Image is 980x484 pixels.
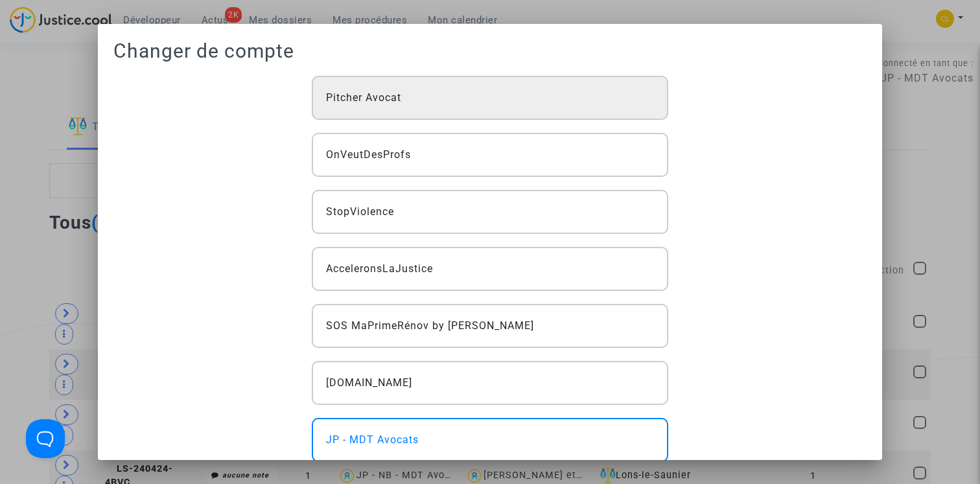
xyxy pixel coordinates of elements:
[326,375,412,391] span: [DOMAIN_NAME]
[326,318,534,334] span: SOS MaPrimeRénov by [PERSON_NAME]
[326,432,419,448] span: JP - MDT Avocats
[326,261,433,277] span: AcceleronsLaJustice
[326,147,411,163] span: OnVeutDesProfs
[113,40,867,63] h1: Changer de compte
[326,204,394,220] span: StopViolence
[26,419,65,458] iframe: Help Scout Beacon - Open
[326,90,401,106] span: Pitcher Avocat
